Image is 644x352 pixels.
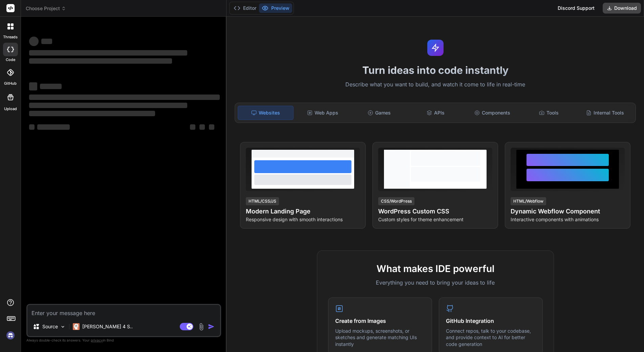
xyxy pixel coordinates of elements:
div: Games [351,106,407,120]
div: Components [465,106,520,120]
p: Source [42,323,58,330]
label: GitHub [4,81,17,86]
p: Upload mockups, screenshots, or sketches and generate matching UIs instantly [335,328,425,348]
span: ‌ [29,103,187,108]
span: ‌ [37,124,70,130]
button: Preview [259,3,292,13]
span: ‌ [40,84,62,89]
span: Choose Project [26,5,66,12]
p: Connect repos, talk to your codebase, and provide context to AI for better code generation [446,328,536,348]
label: Upload [4,106,17,112]
div: APIs [408,106,463,120]
h4: WordPress Custom CSS [378,207,492,216]
img: signin [5,330,16,341]
p: Always double-check its answers. Your in Bind [26,337,221,344]
span: ‌ [29,37,39,46]
div: HTML/CSS/JS [246,197,279,205]
h4: Create from Images [335,317,425,325]
button: Editor [231,3,259,13]
div: CSS/WordPress [378,197,414,205]
h4: GitHub Integration [446,317,536,325]
img: icon [208,323,215,330]
img: Pick Models [60,324,66,330]
div: Internal Tools [578,106,633,120]
span: ‌ [41,39,52,44]
h1: Turn ideas into code instantly [231,64,640,76]
h4: Modern Landing Page [246,207,360,216]
span: ‌ [190,124,195,130]
label: threads [3,34,18,40]
div: HTML/Webflow [511,197,546,205]
p: Custom styles for theme enhancement [378,216,492,223]
span: ‌ [29,111,155,116]
div: Tools [521,106,576,120]
p: Everything you need to bring your ideas to life [328,278,543,287]
h4: Dynamic Webflow Component [511,207,625,216]
p: [PERSON_NAME] 4 S.. [82,323,133,330]
img: Claude 4 Sonnet [73,323,80,330]
button: Download [603,3,641,14]
span: ‌ [209,124,214,130]
span: ‌ [199,124,205,130]
span: ‌ [29,50,187,56]
h2: What makes IDE powerful [328,262,543,276]
div: Web Apps [295,106,350,120]
span: ‌ [29,124,35,130]
div: Discord Support [554,3,599,14]
p: Interactive components with animations [511,216,625,223]
span: ‌ [29,82,37,90]
span: privacy [91,338,103,342]
div: Websites [238,106,294,120]
p: Describe what you want to build, and watch it come to life in real-time [231,80,640,89]
span: ‌ [29,58,172,64]
p: Responsive design with smooth interactions [246,216,360,223]
img: attachment [197,323,205,331]
span: ‌ [29,95,220,100]
label: code [6,57,15,63]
